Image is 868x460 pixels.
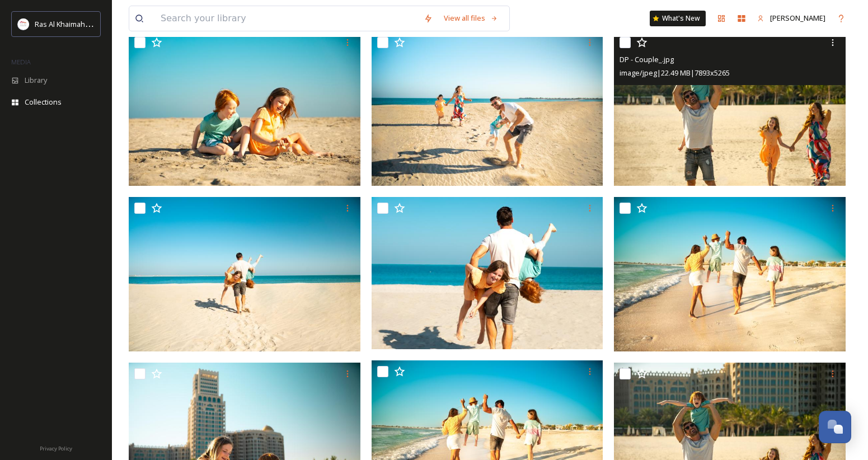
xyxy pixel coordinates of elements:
[770,13,825,23] span: [PERSON_NAME]
[129,197,360,351] img: DP - Couple_-8.jpg
[129,31,360,186] img: DP - Couple_-3.jpg
[155,6,418,31] input: Search your library
[752,7,831,29] a: [PERSON_NAME]
[25,97,62,107] span: Collections
[438,7,504,29] a: View all files
[18,18,29,30] img: Logo_RAKTDA_RGB-01.png
[35,18,193,29] span: Ras Al Khaimah Tourism Development Authority
[372,31,603,186] img: DP - Couple_-2.jpg
[650,11,706,26] a: What's New
[40,445,72,452] span: Privacy Policy
[620,68,730,78] span: image/jpeg | 22.49 MB | 7893 x 5265
[40,441,72,454] a: Privacy Policy
[614,197,846,351] img: _DSC0324.jpg
[620,54,674,64] span: DP - Couple_.jpg
[372,197,603,349] img: DP - Couple_-9.jpg
[819,411,851,443] button: Open Chat
[614,31,846,186] img: DP - Couple_.jpg
[11,58,31,66] span: MEDIA
[25,75,47,86] span: Library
